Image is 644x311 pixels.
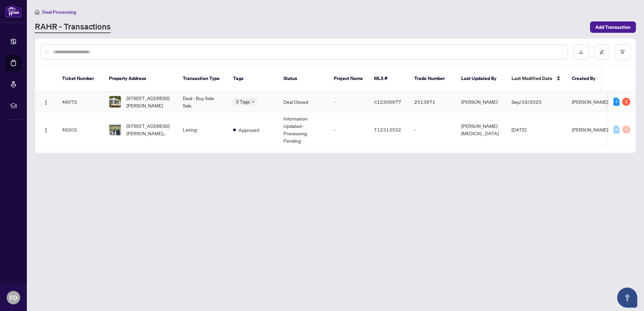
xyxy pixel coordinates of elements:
span: edit [599,50,604,54]
th: Transaction Type [177,66,228,92]
button: download [573,44,589,60]
img: thumbnail-img [109,124,121,135]
td: [PERSON_NAME][MEDICAL_DATA] [456,112,506,147]
td: 49072 [57,92,104,112]
span: 3 Tags [236,98,250,105]
button: Logo [41,124,51,135]
div: 5 [613,98,620,106]
td: - [328,112,369,147]
span: [STREET_ADDRESS][PERSON_NAME] [126,94,172,109]
img: thumbnail-img [109,96,121,107]
img: Logo [43,100,49,105]
td: 46205 [57,112,104,147]
th: Ticket Number [57,66,104,92]
td: [PERSON_NAME] [456,92,506,112]
span: Add Transaction [595,22,631,32]
a: RAHR - Transactions [35,21,111,33]
span: Sep/19/2025 [512,99,542,105]
th: Tags [228,66,278,92]
button: filter [615,44,630,60]
div: 2 [622,98,630,106]
span: Deal Processing [42,9,76,15]
td: Deal - Buy Side Sale [177,92,228,112]
th: Last Updated By [456,66,506,92]
th: Last Modified Date [506,66,567,92]
span: [PERSON_NAME] [572,127,608,133]
span: [PERSON_NAME] [572,99,608,105]
span: filter [620,50,625,54]
th: Status [278,66,328,92]
span: X12306677 [374,99,401,105]
th: Property Address [104,66,177,92]
td: - [409,112,456,147]
span: Approved [238,126,259,134]
span: T12313552 [374,127,401,133]
span: FD [10,293,17,302]
span: download [579,50,583,54]
th: MLS # [369,66,409,92]
span: Last Modified Date [512,75,552,82]
th: Created By [567,66,607,92]
div: 0 [622,126,630,134]
span: home [35,10,40,14]
span: down [251,100,255,103]
td: Deal Closed [278,92,328,112]
button: Open asap [617,288,637,308]
button: edit [594,44,609,60]
img: Logo [43,128,49,133]
img: logo [5,5,21,17]
span: [DATE] [512,127,526,133]
button: Add Transaction [590,21,636,33]
td: Information Updated - Processing Pending [278,112,328,147]
div: 0 [613,126,620,134]
span: [STREET_ADDRESS][PERSON_NAME][PERSON_NAME] [126,122,172,137]
button: Logo [41,96,51,107]
td: 2513971 [409,92,456,112]
td: - [328,92,369,112]
td: Listing [177,112,228,147]
th: Trade Number [409,66,456,92]
th: Project Name [328,66,369,92]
